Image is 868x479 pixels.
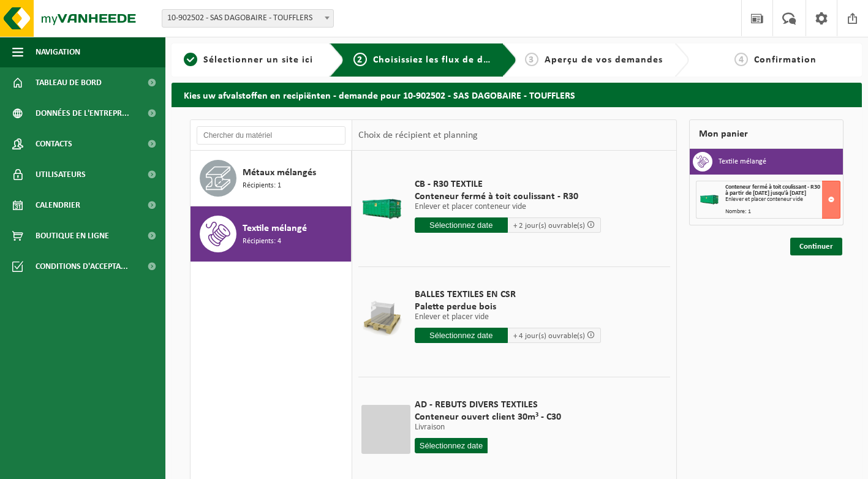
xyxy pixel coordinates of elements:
[197,126,345,145] input: Chercher du matériel
[415,190,601,203] span: Conteneur fermé à toit coulissant - R30
[243,236,281,247] span: Récipients: 4
[415,289,601,301] span: BALLES TEXTILES EN CSR
[191,151,352,206] button: Métaux mélangés Récipients: 1
[415,178,601,190] span: CB - R30 TEXTILE
[36,190,80,221] span: Calendrier
[725,190,806,197] strong: à partir de [DATE] jusqu'à [DATE]
[689,119,843,149] div: Mon panier
[725,209,840,215] div: Nombre: 1
[243,221,307,236] span: Textile mélangé
[373,55,577,65] span: Choisissiez les flux de déchets et récipients
[725,184,820,190] span: Conteneur fermé à toit coulissant - R30
[243,180,281,192] span: Récipients: 1
[162,10,333,27] span: 10-902502 - SAS DAGOBAIRE - TOUFFLERS
[191,206,352,262] button: Textile mélangé Récipients: 4
[790,238,842,255] a: Continuer
[415,328,508,343] input: Sélectionnez date
[545,55,663,65] span: Aperçu de vos demandes
[203,55,313,65] span: Sélectionner un site ici
[719,152,766,172] h3: Textile mélangé
[415,438,488,453] input: Sélectionnez date
[415,217,508,233] input: Sélectionnez date
[243,165,316,180] span: Métaux mélangés
[36,98,129,129] span: Données de l'entrepr...
[36,37,80,67] span: Navigation
[162,9,334,28] span: 10-902502 - SAS DAGOBAIRE - TOUFFLERS
[36,159,86,190] span: Utilisateurs
[352,120,484,151] div: Choix de récipient et planning
[525,53,538,66] span: 3
[184,53,197,66] span: 1
[36,251,128,282] span: Conditions d'accepta...
[754,55,817,65] span: Confirmation
[415,313,601,322] p: Enlever et placer vide
[178,53,320,67] a: 1Sélectionner un site ici
[734,53,748,66] span: 4
[513,222,585,230] span: + 2 jour(s) ouvrable(s)
[415,411,561,423] span: Conteneur ouvert client 30m³ - C30
[415,399,561,411] span: AD - REBUTS DIVERS TEXTILES
[172,83,862,107] h2: Kies uw afvalstoffen en recipiënten - demande pour 10-902502 - SAS DAGOBAIRE - TOUFFLERS
[36,67,102,98] span: Tableau de bord
[353,53,367,66] span: 2
[415,203,601,211] p: Enlever et placer conteneur vide
[513,332,585,340] span: + 4 jour(s) ouvrable(s)
[725,197,840,203] div: Enlever et placer conteneur vide
[36,129,72,159] span: Contacts
[415,301,601,313] span: Palette perdue bois
[415,423,561,432] p: Livraison
[36,221,109,251] span: Boutique en ligne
